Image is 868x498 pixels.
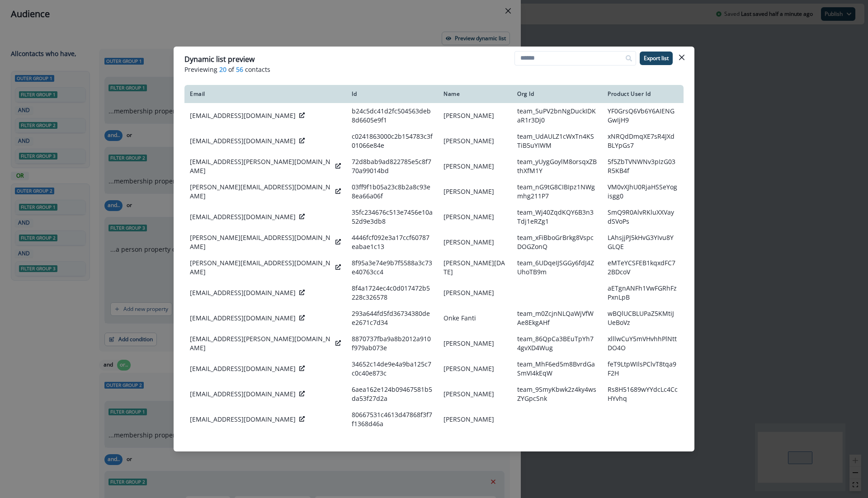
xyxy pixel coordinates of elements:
[602,255,684,280] td: eMTeYCSFEB1kqxdFC72BDcoV
[346,305,438,331] td: 293a644fd5fd36734380dee2671c7d34
[190,136,296,146] p: [EMAIL_ADDRESS][DOMAIN_NAME]
[190,157,332,175] p: [EMAIL_ADDRESS][PERSON_NAME][DOMAIN_NAME]
[644,55,669,61] p: Export list
[602,103,684,128] td: YF0GrsQ6Vb6Y6AIENGGwIjH9
[190,415,296,424] p: [EMAIL_ADDRESS][DOMAIN_NAME]
[512,356,602,381] td: team_MhF6ed5m8BvrdGaSmVI4kEqW
[512,204,602,230] td: team_Wj40ZqdKQY6B3n3Tdj1eRZg1
[190,334,332,352] p: [EMAIL_ADDRESS][PERSON_NAME][DOMAIN_NAME]
[190,364,296,373] p: [EMAIL_ADDRESS][DOMAIN_NAME]
[346,280,438,305] td: 8f4a1724ec4c0d017472b5228c326578
[438,356,512,381] td: [PERSON_NAME]
[346,381,438,407] td: 6aea162e124b09467581b5da53f27d2a
[438,381,512,407] td: [PERSON_NAME]
[219,65,226,74] span: 20
[190,258,332,277] p: [PERSON_NAME][EMAIL_ADDRESS][DOMAIN_NAME]
[512,381,602,407] td: team_9SmyKbwk2z4ky4wsZYGpcSnk
[438,280,512,305] td: [PERSON_NAME]
[602,230,684,255] td: LAhsjjPJ5kHvG3YIvu8YGLQE
[602,154,684,179] td: 5f5ZbTVNWNv3pIzG03R5KB4f
[602,356,684,381] td: feT9LtpWIlsPClvT8tqa9F2H
[190,90,341,98] div: Email
[346,230,438,255] td: 4446fcf092e3a17ccf60787eabae1c13
[512,179,602,204] td: team_nG9tG8CIBIpz1NWgmhg211P7
[602,179,684,204] td: VM0vXJhU0RjaHSSeYogisgg0
[190,233,332,251] p: [PERSON_NAME][EMAIL_ADDRESS][DOMAIN_NAME]
[512,154,602,179] td: team_yUygGoylM8orsqxZBthXfM1Y
[512,305,602,331] td: team_m0ZcjnNLQaWjVfWAe8EkgAHf
[236,65,243,74] span: 56
[438,204,512,230] td: [PERSON_NAME]
[346,128,438,154] td: c0241863000c2b154783c3f01066e84e
[438,305,512,331] td: Onke Fanti
[517,90,597,98] div: Org Id
[346,154,438,179] td: 72d8bab9ad822785e5c8f770a99014bd
[675,50,689,65] button: Close
[346,255,438,280] td: 8f95a3e74e9b7f5588a3c73e40763cc4
[438,331,512,356] td: [PERSON_NAME]
[602,128,684,154] td: xNRQdDmqXE7sR4JXdBLYpGs7
[190,314,296,323] p: [EMAIL_ADDRESS][DOMAIN_NAME]
[512,103,602,128] td: team_5uPV2bnNgDuckIDKaR1r3Dj0
[438,230,512,255] td: [PERSON_NAME]
[512,128,602,154] td: team_UdAULZ1cWxTn4KSTiB5uYIWM
[346,179,438,204] td: 03ff9f1b05a23c8b2a8c93e8ea66a06f
[512,230,602,255] td: team_xFiBboGrBrkg8VspcDOGZonQ
[602,204,684,230] td: SmQ9R0AlvRKluXXVaydSVoPs
[438,179,512,204] td: [PERSON_NAME]
[184,65,684,74] p: Previewing of contacts
[602,331,684,356] td: xlllwCuY5mVHvhhPlNttDO4O
[602,280,684,305] td: aETgnANFh1VwFGRhFzPxnLpB
[438,255,512,280] td: [PERSON_NAME][DATE]
[346,204,438,230] td: 35fc234676c513e7456e10a52d9e3db8
[438,407,512,432] td: [PERSON_NAME]
[346,103,438,128] td: b24c5dc41d2fc504563deb8d6605e9f1
[346,331,438,356] td: 8870737fba9a8b2012a910f979ab073e
[602,305,684,331] td: wBQlUCBLUPaZ5KMtiJUeBoVz
[602,381,684,407] td: Rs8H51689wYYdcLc4CcHYvhq
[438,128,512,154] td: [PERSON_NAME]
[438,154,512,179] td: [PERSON_NAME]
[438,432,512,457] td: [PERSON_NAME]
[443,90,506,98] div: Name
[190,111,296,120] p: [EMAIL_ADDRESS][DOMAIN_NAME]
[438,103,512,128] td: [PERSON_NAME]
[346,356,438,381] td: 34652c14de9e4a9ba125c7c0c40e873c
[352,90,433,98] div: Id
[190,288,296,297] p: [EMAIL_ADDRESS][DOMAIN_NAME]
[346,407,438,432] td: 80667531c4613d47868f3f7f1368d46a
[190,212,296,221] p: [EMAIL_ADDRESS][DOMAIN_NAME]
[190,183,332,201] p: [PERSON_NAME][EMAIL_ADDRESS][DOMAIN_NAME]
[512,255,602,280] td: team_6UDqeIJSGGy6fdJ4ZUhoTB9m
[346,432,438,457] td: 4b2491a97f9c6b094772b13780661584
[512,331,602,356] td: team_86QpCa3BEuTpYh74gvXD4Wug
[184,54,255,65] p: Dynamic list preview
[190,390,296,399] p: [EMAIL_ADDRESS][DOMAIN_NAME]
[608,90,678,98] div: Product User Id
[640,52,673,65] button: Export list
